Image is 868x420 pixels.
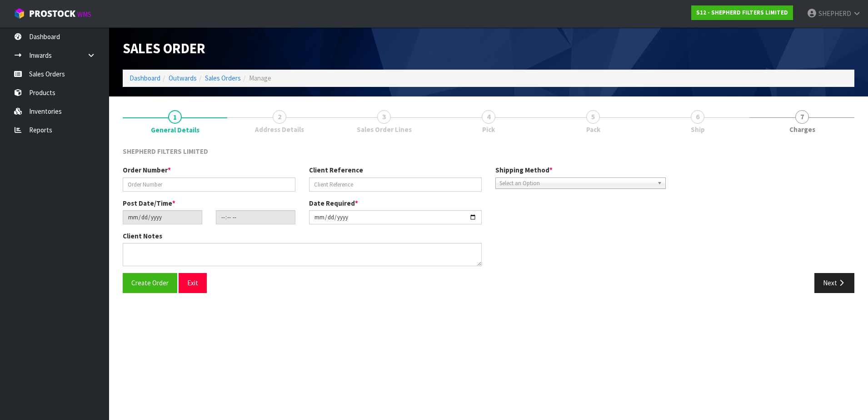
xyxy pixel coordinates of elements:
span: SHEPHERD [818,9,851,18]
small: WMS [77,10,91,19]
span: Sales Order [123,40,205,57]
span: 2 [273,110,286,124]
span: Pick [482,125,495,134]
a: Outwards [169,74,197,82]
span: General Details [123,140,854,300]
a: Dashboard [130,74,160,82]
label: Order Number [123,165,171,175]
span: Sales Order Lines [357,125,412,134]
strong: S12 - SHEPHERD FILTERS LIMITED [696,9,788,16]
label: Date Required [309,198,358,208]
span: Address Details [255,125,304,134]
span: SHEPHERD FILTERS LIMITED [123,147,208,156]
span: Pack [586,125,600,134]
span: ProStock [29,8,75,20]
img: cube-alt.png [14,8,25,19]
span: 5 [586,110,600,124]
span: Select an Option [499,178,653,189]
span: Charges [789,125,815,134]
span: 7 [795,110,809,124]
button: Next [814,273,854,293]
span: Create Order [131,278,169,287]
label: Post Date/Time [123,198,175,208]
label: Client Reference [309,165,363,175]
span: Manage [249,74,271,82]
span: Ship [691,125,705,134]
span: 6 [691,110,704,124]
label: Client Notes [123,231,162,241]
span: 3 [377,110,391,124]
span: 1 [168,110,182,124]
span: 4 [482,110,495,124]
input: Order Number [123,177,295,192]
button: Create Order [123,273,177,293]
label: Shipping Method [495,165,553,175]
span: General Details [151,125,200,135]
input: Client Reference [309,177,482,192]
button: Exit [179,273,207,293]
a: Sales Orders [205,74,241,82]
